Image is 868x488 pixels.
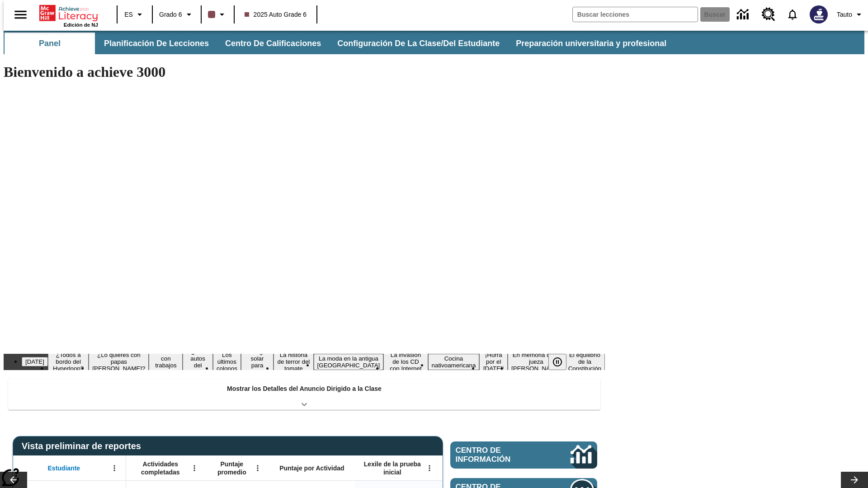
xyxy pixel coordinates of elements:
button: Planificación de lecciones [97,33,216,54]
h1: Bienvenido a achieve 3000 [4,64,605,80]
button: Grado: Grado 6, Elige un grado [156,6,198,23]
button: Centro de calificaciones [218,33,328,54]
button: Diapositiva 9 La moda en la antigua Roma [314,354,384,370]
button: Carrusel de lecciones, seguir [841,472,868,488]
input: Buscar campo [573,7,698,22]
button: Diapositiva 8 La historia de terror del tomate [274,350,313,373]
button: Diapositiva 3 ¿Lo quieres con papas fritas? [89,350,149,373]
span: Lexile de la prueba inicial [359,460,425,476]
span: ES [124,10,133,19]
img: Avatar [810,5,828,23]
p: Mostrar los Detalles del Anuncio Dirigido a la Clase [227,384,382,394]
button: Abrir el menú lateral [7,1,34,28]
div: Mostrar los Detalles del Anuncio Dirigido a la Clase [8,379,600,410]
button: Diapositiva 7 Energía solar para todos [241,347,274,377]
a: Notificaciones [781,3,804,26]
span: Puntaje promedio [210,460,254,476]
button: Preparación universitaria y profesional [509,33,674,54]
button: Diapositiva 12 ¡Hurra por el Día de la Constitución! [479,350,508,373]
button: Diapositiva 13 En memoria de la jueza O'Connor [508,350,565,373]
button: Escoja un nuevo avatar [804,3,833,26]
button: Abrir menú [251,461,264,475]
div: Subbarra de navegación [4,33,675,54]
button: Diapositiva 11 Cocina nativoamericana [428,354,480,370]
button: Diapositiva 14 El equilibrio de la Constitución [565,350,605,373]
button: Diapositiva 10 La invasión de los CD con Internet [383,350,428,373]
button: Diapositiva 6 Los últimos colonos [213,350,241,373]
a: Centro de información [731,2,756,27]
button: Diapositiva 4 Niños con trabajos sucios [149,347,183,377]
button: Diapositiva 1 Día del Trabajo [22,357,48,366]
button: Diapositiva 2 ¿Todos a bordo del Hyperloop? [48,350,89,373]
span: Centro de información [456,446,540,464]
span: Edición de NJ [64,22,98,28]
button: Pausar [548,354,566,370]
a: Centro de información [450,441,597,469]
span: Grado 6 [159,10,182,19]
div: Subbarra de navegación [4,31,864,54]
button: Diapositiva 5 ¿Los autos del futuro? [183,347,212,377]
a: Portada [39,4,98,22]
button: Abrir menú [108,461,121,475]
span: Estudiante [48,464,80,472]
span: Tauto [837,10,852,19]
div: Portada [39,3,98,28]
button: Panel [5,33,95,54]
span: 2025 Auto Grade 6 [245,10,307,19]
div: Pausar [548,354,576,370]
button: Abrir menú [188,461,201,475]
button: Abrir menú [423,461,436,475]
span: Puntaje por Actividad [279,464,344,472]
span: Vista preliminar de reportes [22,441,146,451]
button: Perfil/Configuración [833,6,868,23]
a: Centro de recursos, Se abrirá en una pestaña nueva. [756,2,781,27]
button: Lenguaje: ES, Selecciona un idioma [120,6,149,23]
span: Actividades completadas [131,460,190,476]
button: El color de la clase es café oscuro. Cambiar el color de la clase. [204,6,231,23]
button: Configuración de la clase/del estudiante [330,33,507,54]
